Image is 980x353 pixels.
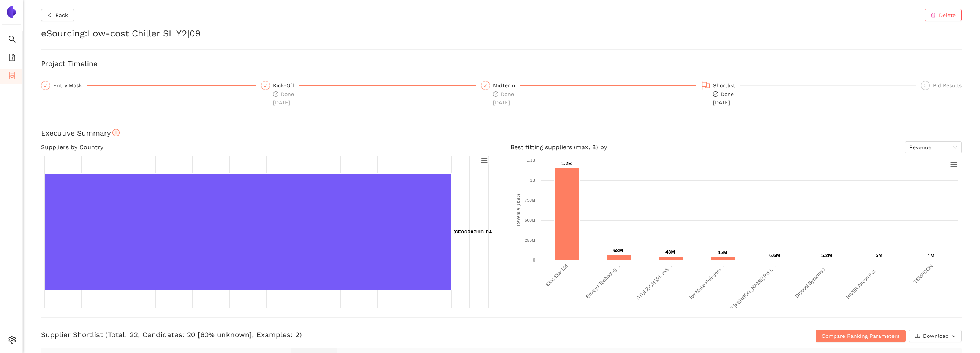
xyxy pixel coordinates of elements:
[525,238,535,243] text: 250M
[939,11,956,19] span: Delete
[493,81,520,90] div: Midterm
[915,333,920,339] span: download
[511,141,962,153] h4: Best fitting suppliers (max. 8) by
[718,249,727,255] text: 45M
[55,11,68,19] span: Back
[909,330,962,342] button: downloadDownloaddown
[688,263,725,300] text: Ice Make Refrigera…
[665,249,675,255] text: 48M
[41,81,256,90] div: Entry Mask
[928,253,934,258] text: 1M
[635,263,673,301] text: STULZ-CHSPL Indi…
[8,333,16,348] span: setting
[931,13,936,19] span: delete
[493,91,514,106] span: Done [DATE]
[701,81,710,90] span: flag
[41,9,74,21] button: leftBack
[545,263,569,288] text: Blue Star Ltd
[273,81,299,90] div: Kick-Off
[41,330,655,340] h3: Supplier Shortlist (Total: 22, Candidates: 20 [60% unknown], Examples: 2)
[525,198,535,202] text: 750M
[816,330,906,342] button: Compare Ranking Parameters
[526,158,535,162] text: 1.3B
[41,141,492,153] h4: Suppliers by Country
[112,129,120,136] span: info-circle
[454,230,498,234] text: [GEOGRAPHIC_DATA]
[8,69,16,84] span: container
[5,6,17,18] img: Logo
[41,59,962,69] h3: Project Timeline
[41,27,962,40] h2: eSourcing : Low-cost Chiller SL|Y2|09
[701,81,916,107] div: Shortlistcheck-circleDone[DATE]
[493,91,498,97] span: check-circle
[703,263,778,338] text: [PERSON_NAME] [PERSON_NAME] Pvt L…
[794,263,830,299] text: Drycool Systems I…
[43,83,48,88] span: check
[585,263,621,300] text: Envisys Technolog…
[8,51,16,66] span: file-add
[924,83,927,88] span: 5
[516,194,521,226] text: Revenue (USD)
[821,252,832,258] text: 5.2M
[561,161,572,166] text: 1.2B
[925,9,962,21] button: deleteDelete
[713,91,718,97] span: check-circle
[263,83,268,88] span: check
[483,83,488,88] span: check
[909,142,957,153] span: Revenue
[845,263,882,300] text: HIVER Aircon Pvt. …
[525,218,535,222] text: 500M
[53,81,87,90] div: Entry Mask
[533,258,535,262] text: 0
[47,13,52,19] span: left
[876,252,882,258] text: 5M
[273,91,278,97] span: check-circle
[613,247,623,253] text: 68M
[8,33,16,48] span: search
[713,91,734,106] span: Done [DATE]
[933,82,962,88] span: Bid Results
[912,263,934,285] text: TEMPCON
[769,252,780,258] text: 6.6M
[923,332,949,340] span: Download
[952,334,956,339] span: down
[273,91,294,106] span: Done [DATE]
[530,178,535,183] text: 1B
[822,332,899,340] span: Compare Ranking Parameters
[41,128,962,138] h3: Executive Summary
[713,81,740,90] div: Shortlist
